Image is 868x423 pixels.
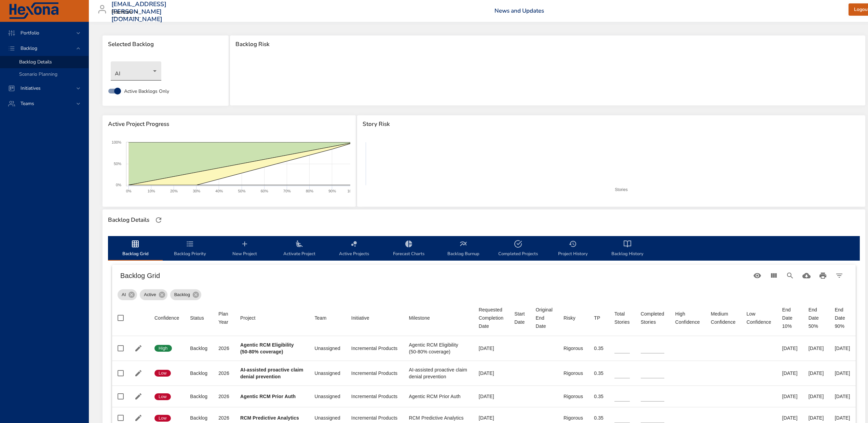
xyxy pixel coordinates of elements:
[190,345,207,352] div: Backlog
[536,306,553,330] span: Original End Date
[193,189,200,193] text: 30%
[564,314,575,322] div: Sort
[108,41,223,48] span: Selected Backlog
[495,240,541,258] span: Completed Projects
[306,189,313,193] text: 80%
[675,310,700,326] div: High Confidence
[133,413,144,423] button: Edit Project Details
[564,314,583,322] span: Risky
[240,367,303,379] b: AI-assisted proactive claim denial prevention
[240,314,256,322] div: Project
[835,393,850,400] div: [DATE]
[675,310,700,326] div: Sort
[112,240,159,258] span: Backlog Grid
[479,306,503,330] span: Requested Completion Date
[148,189,155,193] text: 10%
[240,394,296,399] b: Agentic RCM Prior Auth
[594,414,603,421] div: 0.35
[190,393,207,400] div: Backlog
[154,345,172,351] span: High
[170,291,194,298] span: Backlog
[19,59,52,65] span: Backlog Details
[594,345,603,352] div: 0.35
[190,414,207,421] div: Backlog
[440,240,487,258] span: Backlog Burnup
[765,267,782,284] button: View Columns
[114,162,121,166] text: 50%
[746,310,771,326] div: Low Confidence
[536,306,553,330] div: Sort
[409,341,468,355] div: Agentic RCM Eligibility (50-80% coverage)
[351,393,398,400] div: Incremental Products
[314,314,340,322] span: Team
[798,267,815,284] button: Download CSV
[809,414,824,421] div: [DATE]
[112,140,121,144] text: 100%
[276,240,323,258] span: Activate Project
[564,314,575,322] div: Risky
[126,189,132,193] text: 0%
[514,310,525,326] span: Start Date
[363,121,859,128] span: Story Risk
[154,314,179,322] div: Sort
[218,310,229,326] div: Plan Year
[190,370,207,377] div: Backlog
[385,240,432,258] span: Forecast Charts
[564,414,583,421] div: Rigorous
[170,189,178,193] text: 20%
[108,121,350,128] span: Active Project Progress
[140,291,160,298] span: Active
[409,414,468,421] div: RCM Predictive Analytics
[809,370,824,377] div: [DATE]
[494,7,544,15] a: News and Updates
[19,71,57,77] span: Scenario Planning
[409,393,468,400] div: Agentic RCM Prior Auth
[238,189,245,193] text: 50%
[835,306,850,330] div: End Date 90%
[314,414,340,421] div: Unassigned
[479,414,503,421] div: [DATE]
[351,414,398,421] div: Incremental Products
[711,310,735,326] div: Sort
[112,265,856,287] div: Table Toolbar
[215,189,223,193] text: 40%
[314,314,326,322] div: Team
[218,414,229,421] div: 2026
[641,310,664,326] div: Sort
[221,240,268,258] span: New Project
[409,366,468,380] div: AI-assisted proactive claim denial prevention
[218,310,229,326] div: Sort
[479,306,503,330] div: Sort
[809,306,824,330] div: End Date 50%
[218,393,229,400] div: 2026
[835,370,850,377] div: [DATE]
[314,314,326,322] div: Sort
[564,393,583,400] div: Rigorous
[118,289,137,300] div: AI
[782,393,798,400] div: [DATE]
[614,310,630,326] div: Total Stories
[615,187,628,192] text: Stories
[15,45,43,52] span: Backlog
[479,393,503,400] div: [DATE]
[314,345,340,352] div: Unassigned
[782,306,798,330] div: End Date 10%
[331,240,377,258] span: Active Projects
[15,30,45,36] span: Portfolio
[835,345,850,352] div: [DATE]
[594,314,600,322] div: Sort
[409,314,430,322] div: Sort
[153,215,164,225] button: Refresh Page
[782,370,798,377] div: [DATE]
[111,61,161,81] div: AI
[351,370,398,377] div: Incremental Products
[328,189,336,193] text: 90%
[15,100,40,107] span: Teams
[154,415,171,421] span: Low
[351,314,369,322] div: Initiative
[835,414,850,421] div: [DATE]
[167,240,213,258] span: Backlog Priority
[154,394,171,400] span: Low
